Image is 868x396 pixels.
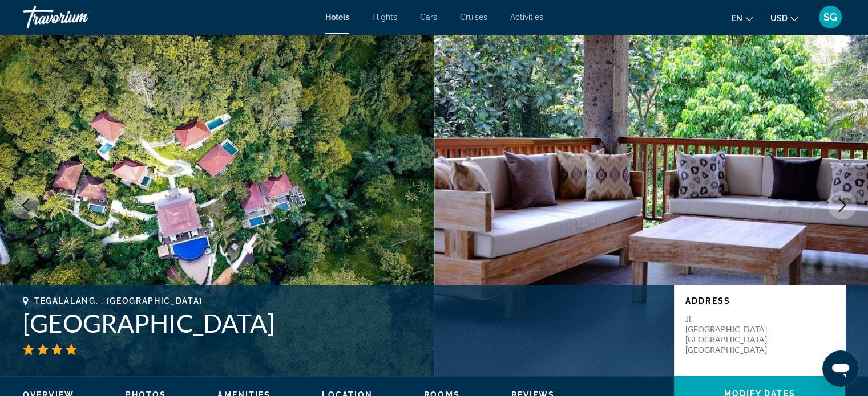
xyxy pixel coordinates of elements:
button: Previous image [11,191,40,219]
a: Activities [510,13,543,22]
button: Change language [732,10,753,26]
a: Cruises [460,13,487,22]
a: Hotels [325,13,349,22]
button: User Menu [815,5,845,29]
span: en [732,14,742,23]
a: Flights [372,13,397,22]
p: Address [685,296,834,305]
h1: [GEOGRAPHIC_DATA] [23,308,663,338]
a: Cars [420,13,437,22]
button: Next image [828,191,857,219]
iframe: Кнопка запуска окна обмена сообщениями [822,350,859,387]
span: USD [770,14,788,23]
span: Tegalalang, , [GEOGRAPHIC_DATA] [34,296,203,305]
button: Change currency [770,10,798,26]
a: Travorium [23,2,137,32]
p: Jl. [GEOGRAPHIC_DATA], [GEOGRAPHIC_DATA], [GEOGRAPHIC_DATA] [685,314,777,355]
span: SG [823,11,837,23]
